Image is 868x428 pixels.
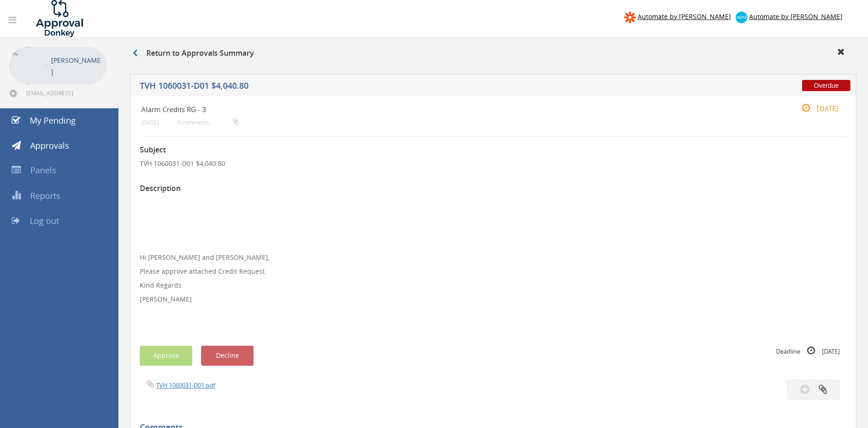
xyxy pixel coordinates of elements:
p: [PERSON_NAME] [140,295,847,304]
p: Kind Regards [140,281,847,290]
small: Deadline [DATE] [776,346,840,356]
p: [PERSON_NAME] [51,54,102,78]
button: Approve [140,346,192,366]
img: zapier-logomark.png [624,12,636,23]
button: Decline [201,346,254,366]
span: Panels [30,165,56,176]
span: Approvals [30,140,69,151]
h3: Description [140,184,847,193]
span: Automate by [PERSON_NAME] [638,12,731,21]
small: 0 comments... [177,119,239,126]
span: My Pending [30,115,76,126]
h4: Alarm Credits RG - 3 [141,105,728,113]
span: [EMAIL_ADDRESS][DOMAIN_NAME] [26,89,105,97]
span: Reports [30,190,60,201]
h3: Subject [140,146,847,154]
p: Please approve attached Credit Request. [140,267,847,276]
p: TVH 1060031-D01 $4,040.80 [140,159,847,168]
img: xero-logo.png [736,12,747,23]
h3: Return to Approvals Summary [132,49,254,58]
span: Automate by [PERSON_NAME] [749,12,842,21]
small: [DATE] [792,103,838,113]
p: Hi [PERSON_NAME] and [PERSON_NAME], [140,253,847,262]
span: Log out [30,215,59,226]
small: [DATE] [141,119,159,126]
h5: TVH 1060031-D01 $4,040.80 [140,81,636,93]
a: TVH 1060031-D01.pdf [156,381,215,389]
span: Overdue [802,80,850,91]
